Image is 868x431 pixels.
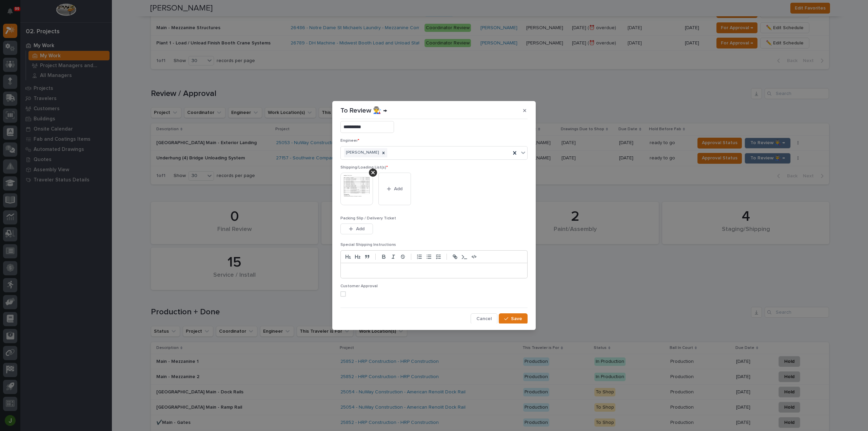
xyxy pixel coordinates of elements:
span: Add [394,186,402,192]
p: To Review 👨‍🏭 → [340,106,387,115]
span: Shipping/Loading List(s) [340,165,388,170]
button: Save [499,313,528,324]
span: Cancel [476,316,492,322]
button: Cancel [471,313,497,324]
div: [PERSON_NAME] [344,148,380,157]
span: Special Shipping Instructions [340,243,396,247]
button: Add [340,223,373,234]
span: Packing Slip / Delivery Ticket [340,216,396,220]
span: Add [356,226,364,232]
span: Save [511,316,522,322]
span: Customer Approval [340,284,378,288]
button: Add [378,173,411,205]
span: Engineer [340,139,359,143]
